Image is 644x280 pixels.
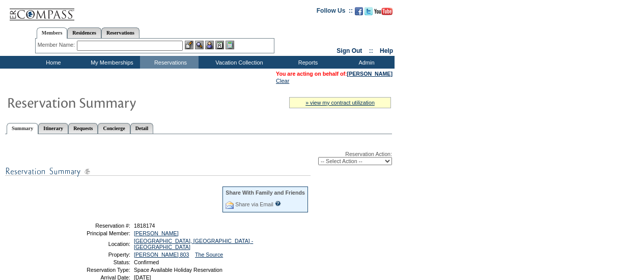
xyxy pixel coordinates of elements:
img: View [195,41,204,49]
span: 1818174 [134,223,155,229]
a: [PERSON_NAME] [347,71,393,77]
img: b_calculator.gif [226,41,234,49]
img: Become our fan on Facebook [355,7,363,15]
td: Reservations [140,56,199,69]
a: Residences [67,27,101,38]
td: Reports [277,56,336,69]
td: Principal Member: [58,230,130,236]
a: [PERSON_NAME] 803 [134,252,189,258]
a: » view my contract utilization [305,100,375,106]
div: Share With Family and Friends [226,190,305,196]
img: Reservations [215,41,224,49]
a: Requests [68,123,98,134]
a: Clear [276,78,289,84]
img: subTtlResSummary.gif [5,165,311,178]
a: Summary [7,123,38,134]
td: Status: [58,259,130,265]
td: Property: [58,252,130,258]
a: Itinerary [38,123,68,134]
a: Concierge [98,123,130,134]
a: Become our fan on Facebook [355,10,363,16]
img: Impersonate [205,41,214,49]
td: Reservation #: [58,223,130,229]
input: What is this? [275,201,281,206]
a: Follow us on Twitter [365,10,373,16]
a: Reservations [101,27,139,38]
span: :: [369,47,373,54]
a: [GEOGRAPHIC_DATA], [GEOGRAPHIC_DATA] - [GEOGRAPHIC_DATA] [134,238,253,250]
td: My Memberships [81,56,140,69]
img: Subscribe to our YouTube Channel [374,8,393,15]
img: b_edit.gif [185,41,193,49]
a: Detail [130,123,154,134]
td: Location: [58,238,130,250]
td: Vacation Collection [199,56,277,69]
div: Member Name: [38,41,77,49]
img: Follow us on Twitter [365,7,373,15]
span: Space Available Holiday Reservation [134,267,222,273]
a: Help [380,47,393,54]
a: Sign Out [337,47,362,54]
td: Home [23,56,81,69]
a: Members [37,27,68,39]
span: Confirmed [134,259,159,265]
td: Reservation Type: [58,267,130,273]
a: Share via Email [235,201,273,207]
div: Reservation Action: [5,151,392,165]
img: Reservaton Summary [7,92,210,112]
td: Admin [336,56,395,69]
td: Follow Us :: [317,6,353,18]
a: The Source [195,252,223,258]
a: Subscribe to our YouTube Channel [374,10,393,16]
a: [PERSON_NAME] [134,230,179,236]
span: You are acting on behalf of: [276,71,393,77]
